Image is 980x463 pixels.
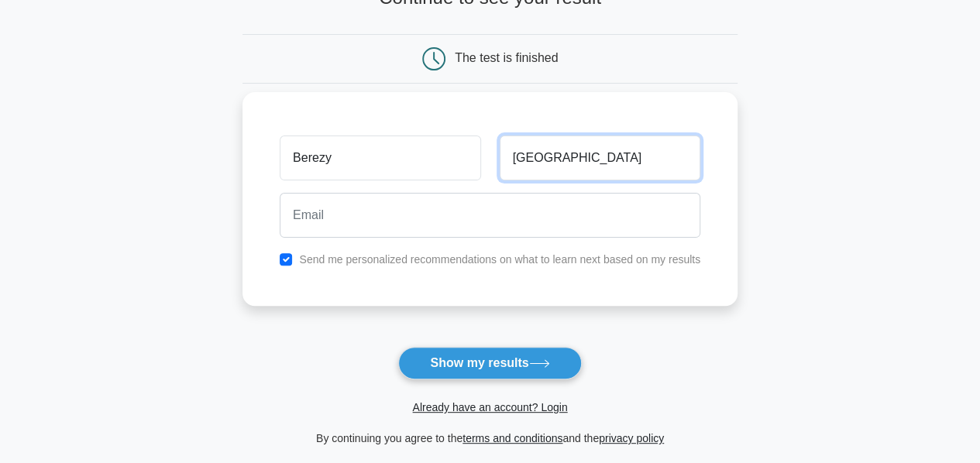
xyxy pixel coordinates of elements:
[599,432,664,444] a: privacy policy
[280,193,700,238] input: Email
[462,432,562,444] a: terms and conditions
[280,135,480,180] input: First name
[299,253,700,266] label: Send me personalized recommendations on what to learn next based on my results
[233,429,747,448] div: By continuing you agree to the and the
[398,347,581,379] button: Show my results
[412,401,567,413] a: Already have an account? Login
[455,51,558,64] div: The test is finished
[500,135,700,180] input: Last name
